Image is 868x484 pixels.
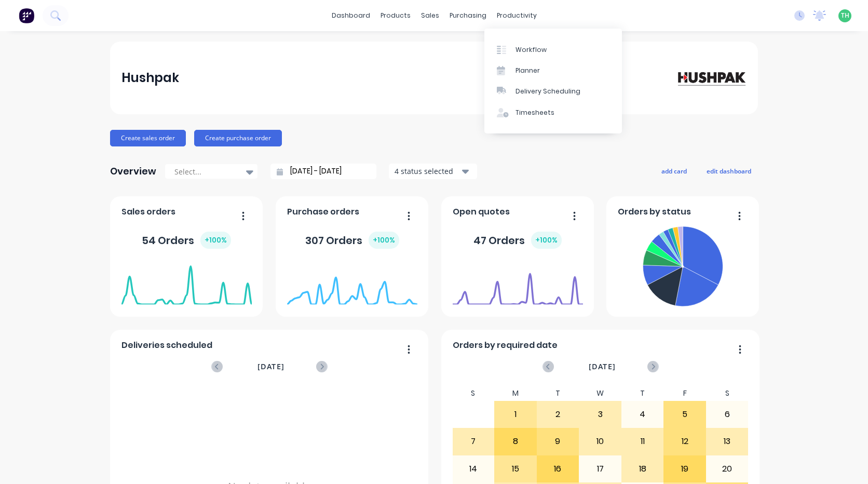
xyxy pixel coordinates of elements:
div: 12 [664,428,706,454]
div: W [579,386,621,401]
div: S [706,386,749,401]
a: Timesheets [484,102,622,123]
div: purchasing [444,8,492,23]
div: productivity [492,8,542,23]
button: add card [655,164,694,178]
div: F [663,386,706,401]
div: 17 [579,456,621,482]
div: 9 [537,428,579,454]
div: 2 [537,401,579,427]
div: T [537,386,579,401]
div: + 100 % [531,232,562,249]
div: 18 [622,456,663,482]
div: 15 [495,456,536,482]
div: Overview [110,161,156,182]
img: Factory [19,8,34,23]
button: Create purchase order [194,130,282,146]
div: 20 [707,456,748,482]
div: Delivery Scheduling [516,87,580,96]
span: [DATE] [589,361,616,372]
div: Planner [516,66,540,75]
div: 307 Orders [305,232,399,249]
a: Workflow [484,39,622,60]
button: Create sales order [110,130,186,146]
span: Open quotes [453,206,510,218]
button: edit dashboard [700,164,758,178]
div: products [375,8,416,23]
a: dashboard [327,8,375,23]
a: Planner [484,60,622,81]
span: TH [841,11,849,20]
div: + 100 % [200,232,231,249]
button: 4 status selected [389,164,477,179]
div: 3 [579,401,621,427]
div: 1 [495,401,536,427]
div: 4 [622,401,663,427]
div: 14 [453,456,494,482]
div: sales [416,8,444,23]
span: Orders by status [618,206,691,218]
img: Hushpak [674,69,747,87]
div: 19 [664,456,706,482]
div: 10 [579,428,621,454]
div: 6 [707,401,748,427]
div: 16 [537,456,579,482]
span: [DATE] [257,361,284,372]
div: Timesheets [516,108,554,117]
div: T [621,386,664,401]
div: 4 status selected [395,166,460,177]
div: 5 [664,401,706,427]
span: Sales orders [121,206,175,218]
div: 54 Orders [142,232,231,249]
div: 8 [495,428,536,454]
span: Deliveries scheduled [121,339,212,352]
span: Purchase orders [287,206,359,218]
div: + 100 % [369,232,399,249]
div: Workflow [516,45,547,55]
div: S [452,386,495,401]
div: 47 Orders [473,232,562,249]
div: 7 [453,428,494,454]
div: Hushpak [121,68,179,88]
div: M [494,386,537,401]
div: 13 [707,428,748,454]
a: Delivery Scheduling [484,81,622,102]
div: 11 [622,428,663,454]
